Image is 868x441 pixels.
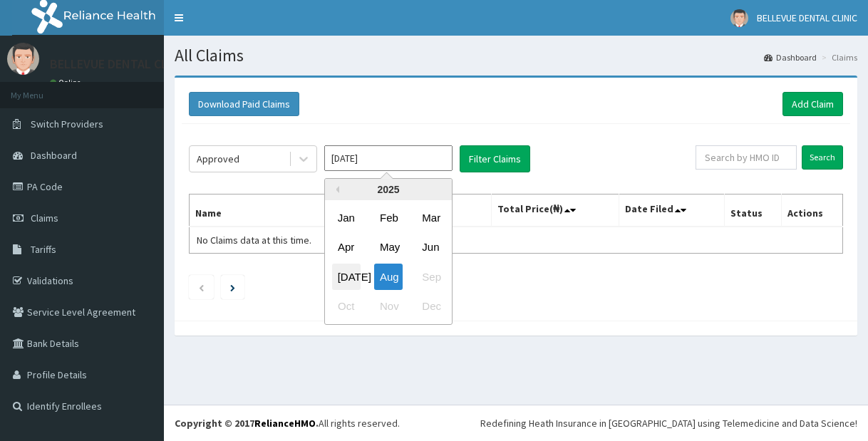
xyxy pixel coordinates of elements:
[696,145,797,170] input: Search by HMO ID
[332,186,339,193] button: Previous Year
[764,51,817,63] a: Dashboard
[190,194,354,227] th: Name
[724,194,781,227] th: Status
[374,264,403,290] div: Choose August 2025
[31,118,103,130] span: Switch Providers
[730,9,748,27] img: User Image
[197,234,311,247] span: No Claims data at this time.
[818,51,857,63] li: Claims
[782,92,843,116] a: Add Claim
[802,145,843,170] input: Search
[757,11,857,24] span: BELLEVUE DENTAL CLINIC
[325,203,452,321] div: month 2025-08
[164,405,868,441] footer: All rights reserved.
[325,179,452,200] div: 2025
[175,417,319,430] strong: Copyright © 2017 .
[31,243,56,256] span: Tariffs
[332,264,361,290] div: Choose July 2025
[324,145,453,171] input: Select Month and Year
[50,58,190,71] p: BELLEVUE DENTAL CLINIC
[50,78,84,88] a: Online
[781,194,842,227] th: Actions
[619,194,724,227] th: Date Filed
[460,145,530,172] button: Filter Claims
[374,234,403,261] div: Choose May 2025
[31,149,77,162] span: Dashboard
[230,281,235,294] a: Next page
[189,92,299,116] button: Download Paid Claims
[31,212,58,224] span: Claims
[492,194,619,227] th: Total Price(₦)
[416,234,445,261] div: Choose June 2025
[332,234,361,261] div: Choose April 2025
[480,416,857,430] div: Redefining Heath Insurance in [GEOGRAPHIC_DATA] using Telemedicine and Data Science!
[332,204,361,231] div: Choose January 2025
[197,152,239,166] div: Approved
[254,417,316,430] a: RelianceHMO
[198,281,205,294] a: Previous page
[175,46,857,65] h1: All Claims
[374,204,403,231] div: Choose February 2025
[416,204,445,231] div: Choose March 2025
[7,43,39,75] img: User Image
